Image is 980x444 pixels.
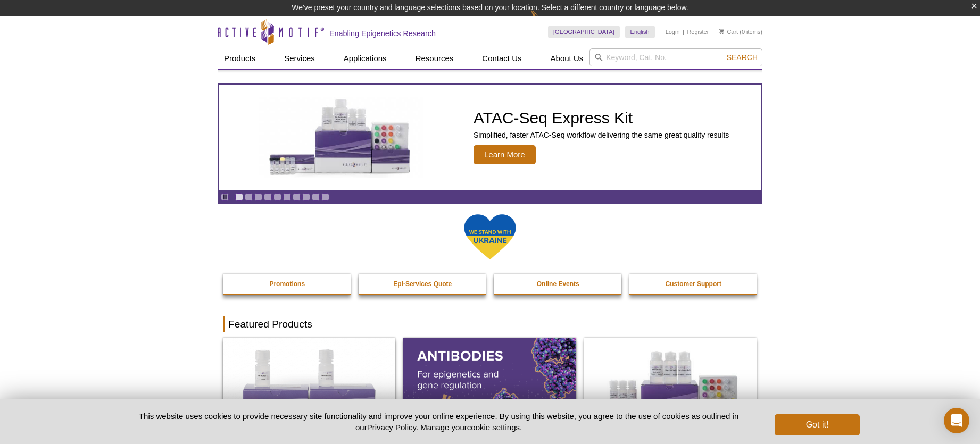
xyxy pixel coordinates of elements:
[537,280,579,288] strong: Online Events
[403,338,576,442] img: All Antibodies
[463,213,517,261] img: We Stand With Ukraine
[223,338,395,442] img: DNA Library Prep Kit for Illumina
[283,193,291,201] a: Go to slide 6
[589,48,762,66] input: Keyword, Cat. No.
[223,274,352,294] a: Promotions
[683,26,684,38] li: |
[666,280,721,288] strong: Customer Support
[312,193,320,201] a: Go to slide 9
[474,130,729,140] p: Simplified, faster ATAC-Seq workflow delivering the same great quality results
[666,28,680,36] a: Login
[218,48,262,69] a: Products
[269,280,305,288] strong: Promotions
[775,414,860,435] button: Got it!
[264,193,272,201] a: Go to slide 4
[625,26,655,38] a: English
[944,408,969,433] div: Open Intercom Messenger
[245,193,253,201] a: Go to slide 2
[467,423,520,432] button: cookie settings
[530,8,559,33] img: Change Here
[221,193,229,201] a: Toggle autoplay
[476,48,528,69] a: Contact Us
[548,26,620,38] a: [GEOGRAPHIC_DATA]
[120,411,757,433] p: This website uses cookies to provide necessary site functionality and improve your online experie...
[687,28,709,36] a: Register
[494,274,622,294] a: Online Events
[367,423,416,432] a: Privacy Policy
[302,193,310,201] a: Go to slide 8
[719,26,762,38] li: (0 items)
[724,53,761,62] button: Search
[359,274,487,294] a: Epi-Services Quote
[219,85,761,190] article: ATAC-Seq Express Kit
[219,85,761,190] a: ATAC-Seq Express Kit ATAC-Seq Express Kit Simplified, faster ATAC-Seq workflow delivering the sam...
[409,48,460,69] a: Resources
[544,48,590,69] a: About Us
[337,48,393,69] a: Applications
[719,29,724,34] img: Your Cart
[584,338,757,442] img: CUT&Tag-IT® Express Assay Kit
[253,97,429,178] img: ATAC-Seq Express Kit
[278,48,321,69] a: Services
[719,28,738,36] a: Cart
[629,274,758,294] a: Customer Support
[474,145,536,164] span: Learn More
[393,280,452,288] strong: Epi-Services Quote
[474,110,729,126] h2: ATAC-Seq Express Kit
[254,193,262,201] a: Go to slide 3
[293,193,301,201] a: Go to slide 7
[273,193,281,201] a: Go to slide 5
[321,193,329,201] a: Go to slide 10
[223,316,757,332] h2: Featured Products
[329,29,436,38] h2: Enabling Epigenetics Research
[727,53,758,62] span: Search
[235,193,243,201] a: Go to slide 1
